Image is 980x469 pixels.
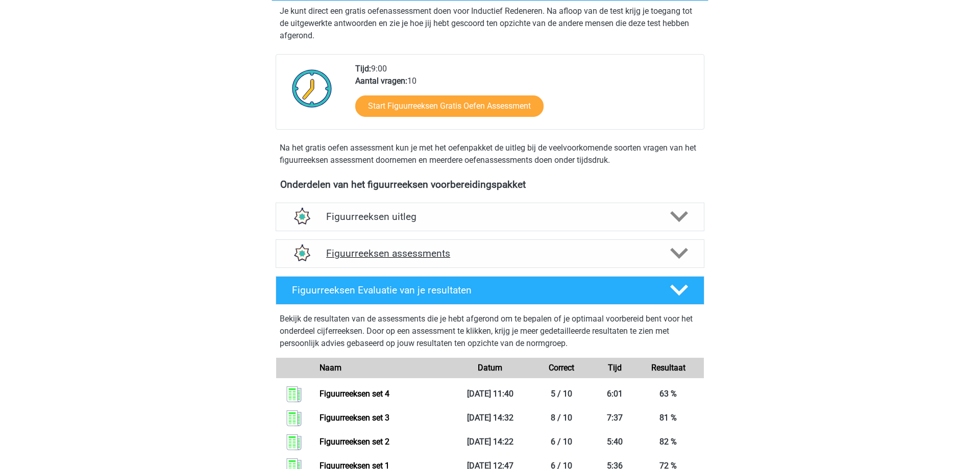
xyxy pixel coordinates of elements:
[320,437,389,447] a: Figuurreeksen set 2
[632,362,704,374] div: Resultaat
[286,63,338,114] img: Klok
[292,284,654,296] h4: Figuurreeksen Evaluatie van je resultaten
[526,362,597,374] div: Correct
[320,413,389,423] a: Figuurreeksen set 3
[280,313,700,350] p: Bekijk de resultaten van de assessments die je hebt afgerond om te bepalen of je optimaal voorber...
[288,204,314,230] img: figuurreeksen uitleg
[280,179,700,190] h4: Onderdelen van het figuurreeksen voorbereidingspakket
[272,239,708,268] a: assessments Figuurreeksen assessments
[320,389,389,399] a: Figuurreeksen set 4
[597,362,633,374] div: Tijd
[280,5,700,42] p: Je kunt direct een gratis oefenassessment doen voor Inductief Redeneren. Na afloop van de test kr...
[272,203,708,231] a: uitleg Figuurreeksen uitleg
[288,240,314,266] img: figuurreeksen assessments
[326,248,654,259] h4: Figuurreeksen assessments
[355,95,544,117] a: Start Figuurreeksen Gratis Oefen Assessment
[355,64,371,73] b: Tijd:
[348,63,703,129] div: 9:00 10
[454,362,526,374] div: Datum
[272,276,708,305] a: Figuurreeksen Evaluatie van je resultaten
[312,362,454,374] div: Naam
[276,142,704,166] div: Na het gratis oefen assessment kun je met het oefenpakket de uitleg bij de veelvoorkomende soorte...
[355,76,407,86] b: Aantal vragen:
[326,211,654,223] h4: Figuurreeksen uitleg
